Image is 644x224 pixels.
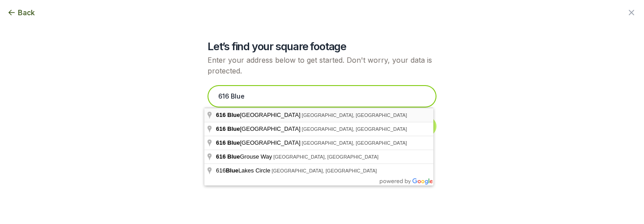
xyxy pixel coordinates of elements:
span: 616 Blue [216,153,240,160]
h2: Let’s find your square footage [208,39,436,54]
p: Enter your address below to get started. Don't worry, your data is protected. [208,55,436,76]
span: [GEOGRAPHIC_DATA], [GEOGRAPHIC_DATA] [302,112,407,118]
span: [GEOGRAPHIC_DATA] [216,112,302,118]
span: Back [18,7,35,18]
span: [GEOGRAPHIC_DATA] [216,125,302,132]
span: Blue [227,125,240,132]
span: [GEOGRAPHIC_DATA], [GEOGRAPHIC_DATA] [302,140,407,146]
span: [GEOGRAPHIC_DATA], [GEOGRAPHIC_DATA] [271,168,377,173]
span: [GEOGRAPHIC_DATA], [GEOGRAPHIC_DATA] [273,154,378,159]
span: [GEOGRAPHIC_DATA], [GEOGRAPHIC_DATA] [302,126,407,132]
span: Grouse Way [216,153,273,160]
input: Enter your address [208,85,436,108]
span: Blue [226,167,238,174]
span: 616 [216,112,226,118]
span: 616 [216,125,226,132]
span: 616 Blue [216,139,240,146]
span: [GEOGRAPHIC_DATA] [216,139,302,146]
span: Blue [227,112,240,118]
button: Back [7,7,35,18]
span: 616 Lakes Circle [216,167,271,174]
